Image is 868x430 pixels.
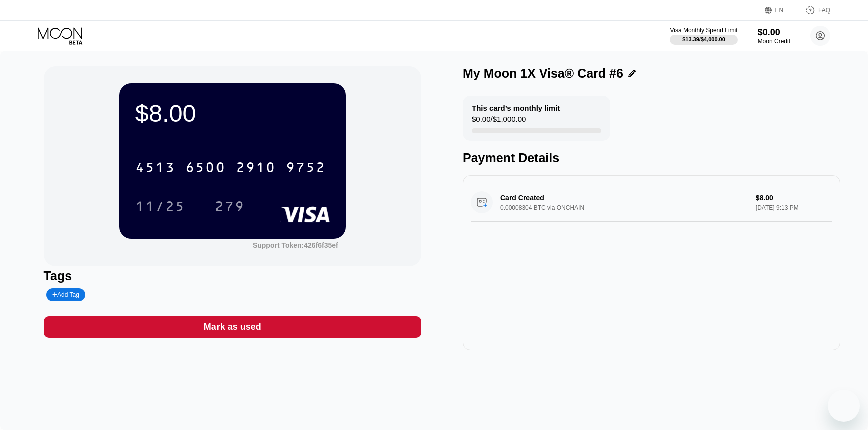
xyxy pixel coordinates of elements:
[135,99,330,127] div: $8.00
[463,66,623,81] div: My Moon 1X Visa® Card #6
[44,269,421,283] div: Tags
[795,5,830,15] div: FAQ
[758,38,790,45] div: Moon Credit
[214,200,245,216] div: 279
[204,321,261,333] div: Mark as used
[758,27,790,38] div: $0.00
[129,155,332,180] div: 4513650029109752
[52,291,79,298] div: Add Tag
[828,390,860,422] iframe: Button to launch messaging window
[135,200,185,216] div: 11/25
[135,161,175,177] div: 4513
[472,104,560,112] div: This card’s monthly limit
[472,115,526,128] div: $0.00 / $1,000.00
[253,241,338,249] div: Support Token:426f6f35ef
[775,7,784,14] div: EN
[236,161,276,177] div: 2910
[185,161,226,177] div: 6500
[253,241,338,249] div: Support Token: 426f6f35ef
[670,27,737,45] div: Visa Monthly Spend Limit$13.39/$4,000.00
[670,27,737,34] div: Visa Monthly Spend Limit
[286,161,326,177] div: 9752
[765,5,795,15] div: EN
[818,7,830,14] div: FAQ
[207,194,252,219] div: 279
[463,151,840,165] div: Payment Details
[758,27,790,45] div: $0.00Moon Credit
[46,288,85,301] div: Add Tag
[128,194,193,219] div: 11/25
[44,316,421,338] div: Mark as used
[682,36,725,42] div: $13.39 / $4,000.00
